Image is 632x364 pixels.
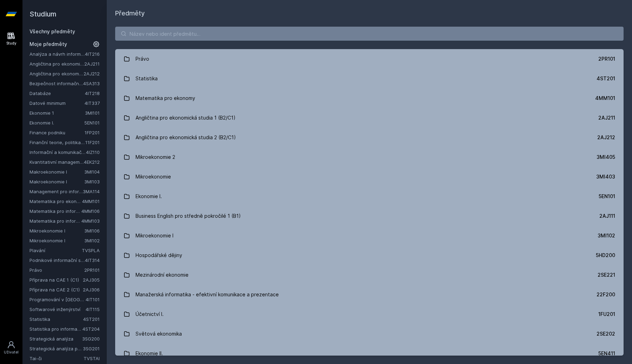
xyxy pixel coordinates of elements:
div: Ekonomie I. [136,189,162,203]
div: 3MI403 [596,173,615,180]
div: 4MM101 [595,95,615,102]
a: 4IT337 [85,100,100,106]
a: 1FP201 [85,130,100,135]
div: Hospodářské dějiny [136,248,182,262]
div: Matematika pro ekonomy [136,91,195,105]
div: 22F200 [597,291,615,298]
a: Angličtina pro ekonomická studia 1 (B2/C1) [29,60,84,67]
a: Databáze [29,90,85,97]
a: Ekonomie I. 5EN101 [115,187,624,206]
a: Angličtina pro ekonomická studia 1 (B2/C1) 2AJ211 [115,108,624,128]
div: Světová ekonomika [136,327,182,341]
a: 4IT115 [86,306,100,312]
a: 3MI102 [84,238,100,243]
a: 3SG201 [83,346,100,351]
a: 2AJ306 [83,287,100,292]
a: 4IT314 [85,257,100,263]
a: Podnikové informační systémy [29,257,85,264]
a: Finance podniku [29,129,85,136]
a: Ekonomie I. [29,119,84,126]
div: Ekonomie II. [136,346,163,360]
a: Mikroekonomie I [29,227,84,234]
a: Matematika pro informatiky [29,208,81,215]
a: 3MI103 [84,179,100,184]
a: Příprava na CAE 2 (C1) [29,286,83,293]
a: Matematika pro ekonomy 4MM101 [115,88,624,108]
div: 3MI405 [597,154,615,161]
a: 2AJ211 [84,61,100,67]
a: Datové minimum [29,100,85,107]
a: Business English pro středně pokročilé 1 (B1) 2AJ111 [115,206,624,226]
div: 3MI102 [598,232,615,239]
div: 2AJ111 [599,213,615,220]
div: 2AJ212 [597,134,615,141]
div: 2SE221 [598,271,615,278]
a: Matematika pro informatiky a statistiky [29,217,81,224]
a: Analýza a návrh informačních systémů [29,50,85,58]
a: 4IZ110 [86,149,100,155]
a: 4IT218 [85,90,100,96]
div: Manažerská informatika - efektivní komunikace a prezentace [136,288,279,302]
a: 5EN101 [84,120,100,126]
a: 3SG200 [82,336,100,342]
a: 4ST204 [83,326,100,332]
div: 2PR101 [598,55,615,62]
a: Ekonomie II. 5EN411 [115,344,624,363]
a: 3MI101 [85,110,100,116]
a: Právo 2PR101 [115,49,624,69]
a: Uživatel [1,337,21,358]
div: Angličtina pro ekonomická studia 1 (B2/C1) [136,111,236,125]
a: 4ST201 [83,316,100,322]
a: Management pro informatiky a statistiky [29,188,83,195]
a: Ekonomie 1 [29,109,85,116]
div: Business English pro středně pokročilé 1 (B1) [136,209,241,223]
a: Matematika pro ekonomy [29,198,82,205]
div: 1FU201 [598,311,615,318]
div: Právo [136,52,149,66]
a: Strategická analýza pro informatiky a statistiky [29,345,83,352]
a: 2AJ305 [83,277,100,283]
a: 3MI104 [84,169,100,175]
a: Strategická analýza [29,335,82,342]
a: Hospodářské dějiny 5HD200 [115,245,624,265]
div: Mezinárodní ekonomie [136,268,189,282]
a: Statistika pro informatiky [29,325,83,332]
a: 2PR101 [84,267,100,273]
a: Mikroekonomie I 3MI102 [115,226,624,245]
div: 2AJ211 [598,114,615,121]
a: Manažerská informatika - efektivní komunikace a prezentace 22F200 [115,285,624,304]
a: Tai-či [29,355,84,362]
a: TVSTAI [84,356,100,361]
a: Mezinárodní ekonomie 2SE221 [115,265,624,285]
div: 2SE202 [597,330,615,337]
a: Příprava na CAE 1 (C1) [29,276,83,283]
a: Statistika 4ST201 [115,69,624,88]
div: Mikroekonomie [136,170,171,184]
a: Bezpečnost informačních systémů [29,80,83,87]
a: 4MM106 [81,208,100,214]
a: Účetnictví I. 1FU201 [115,304,624,324]
a: Study [1,28,21,49]
a: Mikroekonomie 2 3MI405 [115,147,624,167]
div: Mikroekonomie 2 [136,150,175,164]
div: Angličtina pro ekonomická studia 2 (B2/C1) [136,130,236,144]
a: Finanční teorie, politika a instituce [29,139,85,146]
a: Makroekonomie I [29,168,84,175]
a: Právo [29,267,84,274]
a: Programování v [GEOGRAPHIC_DATA] [29,296,86,303]
div: Účetnictví I. [136,307,164,321]
a: Softwarové inženýrství [29,306,86,313]
div: Mikroekonomie I [136,229,173,243]
div: 5HD200 [596,252,615,259]
div: Study [6,41,17,46]
input: Název nebo ident předmětu… [115,27,624,41]
a: 4MM101 [82,198,100,204]
a: TVSPLA [82,248,100,253]
a: 4IT101 [86,297,100,302]
a: 4EK212 [84,159,100,165]
a: Informační a komunikační technologie [29,149,86,156]
a: Mikroekonomie I [29,237,84,244]
a: 11F201 [85,140,100,145]
a: 4MM103 [81,218,100,224]
a: Mikroekonomie 3MI403 [115,167,624,187]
